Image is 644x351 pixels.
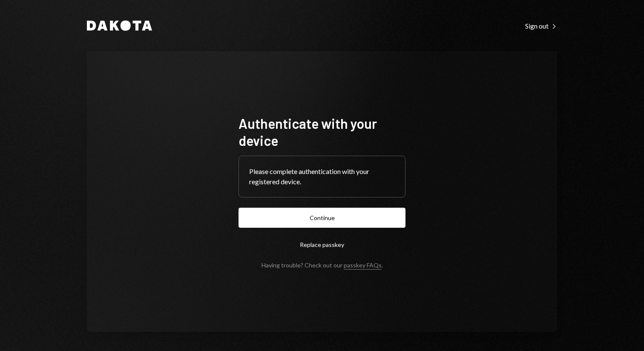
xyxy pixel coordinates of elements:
a: Sign out [525,21,557,30]
h1: Authenticate with your device [239,115,405,149]
button: Replace passkey [239,235,405,255]
div: Sign out [525,22,557,30]
div: Having trouble? Check out our . [262,261,383,269]
button: Continue [239,208,405,228]
a: passkey FAQs [344,261,382,270]
div: Please complete authentication with your registered device. [249,166,395,187]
